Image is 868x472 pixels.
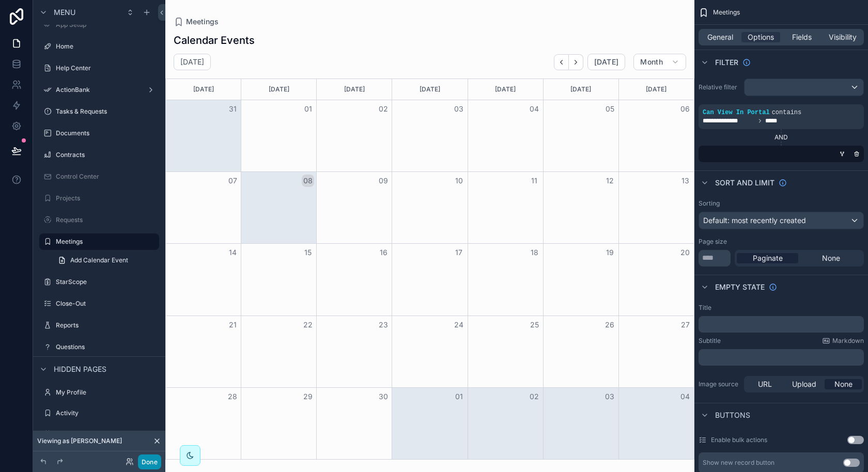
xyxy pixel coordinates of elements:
label: Image source [699,380,740,388]
button: 01 [302,103,314,115]
button: Done [138,454,161,469]
label: Sorting [699,199,720,208]
label: Documents [56,129,157,137]
span: General [707,32,733,42]
button: Default: most recently created [699,212,864,229]
button: 19 [603,246,616,259]
span: Upload [792,379,816,389]
label: My Profile [56,388,157,397]
button: 02 [377,103,390,115]
label: Questions [56,343,157,351]
a: Reports [39,317,159,334]
span: Sort And Limit [715,178,774,188]
button: 07 [226,175,239,187]
a: Help Center [39,60,159,76]
span: Viewing as [PERSON_NAME] [37,437,122,445]
span: Menu [54,7,75,18]
a: My Profile [39,384,159,401]
label: App Setup [56,21,157,29]
button: 10 [453,175,465,187]
button: 11 [528,175,540,187]
label: Enable bulk actions [711,436,767,444]
label: Subtitle [699,337,721,345]
a: Close-Out [39,295,159,312]
button: 06 [679,103,691,115]
a: Add Calendar Event [52,252,159,269]
button: 03 [453,103,465,115]
a: ActionBank [39,82,159,98]
span: Visibility [829,32,857,42]
label: Requests [56,216,157,224]
label: Close-Out [56,300,157,308]
a: Contracts [39,147,159,163]
a: Requests [39,212,159,228]
button: 08 [302,175,314,187]
button: 30 [377,390,390,403]
label: Meetings [56,238,153,246]
button: 26 [603,319,616,331]
button: 22 [302,319,314,331]
button: 29 [302,390,314,403]
div: scrollable content [699,349,864,366]
div: AND [699,133,864,141]
button: 09 [377,175,390,187]
button: 03 [603,390,616,403]
label: Projects [56,194,157,202]
a: Meetings [39,233,159,250]
button: 05 [603,103,616,115]
span: Filter [715,57,738,68]
a: Markdown [822,337,864,345]
button: 25 [528,319,540,331]
label: Reports [56,321,157,329]
button: 16 [377,246,390,259]
button: 14 [226,246,239,259]
button: 02 [528,390,540,403]
a: Control Center [39,168,159,185]
a: Documents [39,125,159,141]
a: Home [39,38,159,55]
a: Calendar [39,426,159,442]
button: 27 [679,319,691,331]
span: Fields [792,32,812,42]
span: Add Calendar Event [70,256,128,264]
span: Markdown [832,337,864,345]
span: Can View In Portal [703,109,770,116]
span: contains [772,109,802,116]
button: 18 [528,246,540,259]
label: Activity [56,409,157,417]
span: None [834,379,853,389]
span: None [822,253,840,263]
label: StarScope [56,278,157,286]
span: Default: most recently created [703,216,806,225]
a: Questions [39,339,159,355]
label: Calendar [56,430,157,438]
label: Tasks & Requests [56,107,157,116]
a: Projects [39,190,159,207]
span: Options [748,32,774,42]
span: Buttons [715,410,750,420]
label: Relative filter [699,83,740,91]
label: ActionBank [56,86,143,94]
span: Meetings [713,8,740,17]
a: App Setup [39,17,159,33]
button: 23 [377,319,390,331]
button: 20 [679,246,691,259]
a: Activity [39,405,159,421]
button: 01 [453,390,465,403]
a: Tasks & Requests [39,103,159,120]
span: Hidden pages [54,364,106,374]
label: Control Center [56,172,157,181]
button: 28 [226,390,239,403]
button: 12 [603,175,616,187]
button: 04 [679,390,691,403]
button: 31 [226,103,239,115]
label: Home [56,42,157,51]
a: StarScope [39,274,159,290]
div: scrollable content [699,316,864,333]
button: 17 [453,246,465,259]
button: 24 [453,319,465,331]
button: 15 [302,246,314,259]
label: Page size [699,238,727,246]
label: Contracts [56,151,157,159]
label: Title [699,304,711,312]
